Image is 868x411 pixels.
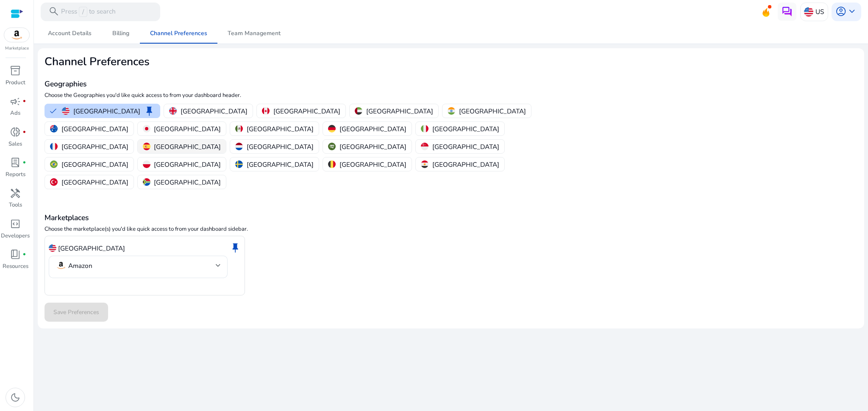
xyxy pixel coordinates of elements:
p: [GEOGRAPHIC_DATA] [247,124,314,133]
p: [GEOGRAPHIC_DATA] [273,107,340,116]
img: us.svg [62,107,70,115]
img: ca.svg [262,107,270,115]
span: fiber_manual_record [22,253,26,257]
span: Channel Preferences [150,30,207,36]
span: code_blocks [10,218,21,229]
p: Ads [10,109,20,118]
img: de.svg [328,125,336,132]
img: se.svg [235,160,243,168]
img: it.svg [421,125,428,132]
img: us.svg [49,244,56,252]
p: [GEOGRAPHIC_DATA] [154,160,221,169]
span: book_4 [10,249,21,260]
span: Team Management [228,30,281,36]
p: Choose the marketplace(s) you'd like quick access to from your dashboard sidebar. [45,225,857,234]
img: in.svg [448,107,455,115]
img: fr.svg [50,143,58,150]
span: search [48,6,59,17]
p: [GEOGRAPHIC_DATA] [58,243,125,253]
img: au.svg [50,125,58,132]
span: keyboard_arrow_down [846,6,857,17]
img: be.svg [328,160,336,168]
img: eg.svg [421,160,428,168]
img: br.svg [50,160,58,168]
p: [GEOGRAPHIC_DATA] [154,178,221,187]
p: Amazon [68,262,92,270]
img: nl.svg [235,143,243,150]
span: handyman [10,188,21,199]
p: Resources [3,262,28,271]
p: [GEOGRAPHIC_DATA] [154,124,221,133]
img: amazon.svg [56,260,67,271]
img: amazon.svg [4,28,30,42]
p: Developers [1,232,30,240]
span: / [79,7,87,17]
span: dark_mode [10,392,21,403]
img: es.svg [143,143,150,150]
p: [GEOGRAPHIC_DATA] [61,142,128,151]
img: us.svg [804,7,813,17]
p: Marketplace [5,45,29,52]
p: [GEOGRAPHIC_DATA] [181,107,248,116]
img: jp.svg [143,125,150,132]
img: sa.svg [328,143,336,150]
img: tr.svg [50,178,58,186]
p: [GEOGRAPHIC_DATA] [61,160,128,169]
p: [GEOGRAPHIC_DATA] [61,178,128,187]
p: Press to search [61,7,116,17]
p: [GEOGRAPHIC_DATA] [339,124,406,133]
p: [GEOGRAPHIC_DATA] [61,124,128,133]
p: [GEOGRAPHIC_DATA] [339,142,406,151]
p: [GEOGRAPHIC_DATA] [459,107,526,116]
p: [GEOGRAPHIC_DATA] [247,160,314,169]
span: fiber_manual_record [22,161,26,165]
span: Account Details [48,30,92,36]
p: [GEOGRAPHIC_DATA] [432,124,499,133]
h4: Marketplaces [45,213,857,222]
h4: Geographies [45,80,587,88]
p: [GEOGRAPHIC_DATA] [366,107,433,116]
p: [GEOGRAPHIC_DATA] [154,142,221,151]
span: fiber_manual_record [22,99,26,103]
img: uk.svg [169,107,177,115]
p: [GEOGRAPHIC_DATA] [339,160,406,169]
p: [GEOGRAPHIC_DATA] [432,142,499,151]
span: fiber_manual_record [22,130,26,134]
span: lab_profile [10,157,21,168]
p: [GEOGRAPHIC_DATA] [247,142,314,151]
span: keep [144,105,155,116]
span: Billing [112,30,129,36]
img: ae.svg [355,107,362,115]
p: [GEOGRAPHIC_DATA] [73,107,140,116]
span: inventory_2 [10,65,21,76]
p: [GEOGRAPHIC_DATA] [432,160,499,169]
h2: Channel Preferences [45,55,587,69]
span: keep [230,242,241,253]
span: campaign [10,96,21,107]
img: mx.svg [235,125,243,132]
img: za.svg [143,178,150,186]
p: Reports [6,171,25,179]
span: donut_small [10,127,21,138]
p: Sales [8,140,22,149]
p: US [815,4,824,19]
p: Choose the Geographies you'd like quick access to from your dashboard header. [45,91,587,100]
p: Product [6,79,25,87]
img: pl.svg [143,160,150,168]
p: Tools [9,201,22,210]
span: account_circle [835,6,846,17]
img: sg.svg [421,143,428,150]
